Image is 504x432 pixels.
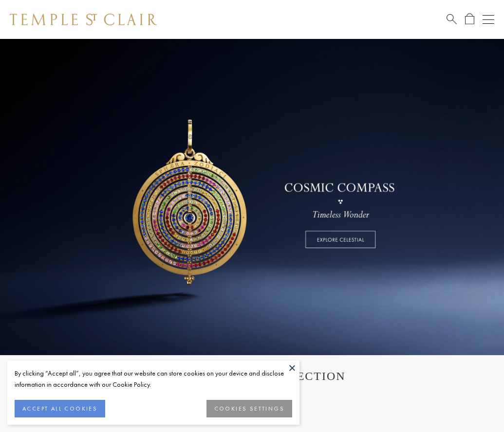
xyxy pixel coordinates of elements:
a: Open Shopping Bag [465,13,474,25]
div: By clicking “Accept all”, you agree that our website can store cookies on your device and disclos... [15,368,292,390]
button: ACCEPT ALL COOKIES [15,400,105,417]
button: Open navigation [483,14,494,25]
button: COOKIES SETTINGS [206,400,292,417]
a: Search [447,13,457,25]
img: Temple St. Clair [10,14,157,25]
